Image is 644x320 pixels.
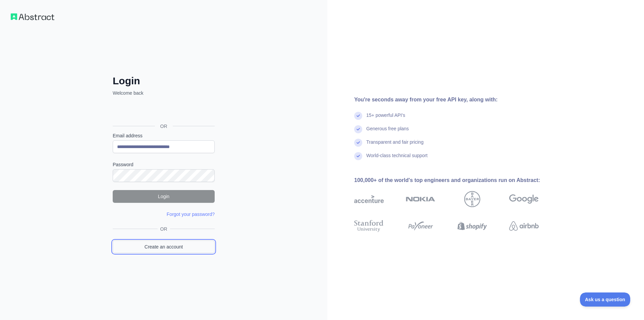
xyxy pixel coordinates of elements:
[354,152,362,160] img: check mark
[11,13,54,20] img: Workflow
[113,75,215,87] h2: Login
[458,219,487,233] img: shopify
[113,240,215,253] a: Create an account
[113,161,215,168] label: Password
[366,152,428,166] div: World-class technical support
[366,125,409,139] div: Generous free plans
[354,139,362,147] img: check mark
[354,125,362,133] img: check mark
[464,191,480,207] img: bayer
[406,191,435,207] img: nokia
[109,104,217,119] iframe: Nút Đăng nhập bằng Google
[580,292,631,307] iframe: Toggle Customer Support
[354,191,384,207] img: accenture
[167,212,215,217] a: Forgot your password?
[354,96,560,104] div: You're seconds away from your free API key, along with:
[113,190,215,203] button: Login
[509,219,539,233] img: airbnb
[406,219,435,233] img: payoneer
[354,219,384,233] img: stanford university
[366,139,424,152] div: Transparent and fair pricing
[354,176,560,184] div: 100,000+ of the world's top engineers and organizations run on Abstract:
[158,226,170,232] span: OR
[113,90,215,96] p: Welcome back
[155,123,173,130] span: OR
[354,112,362,120] img: check mark
[509,191,539,207] img: google
[366,112,405,125] div: 15+ powerful API's
[113,132,215,139] label: Email address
